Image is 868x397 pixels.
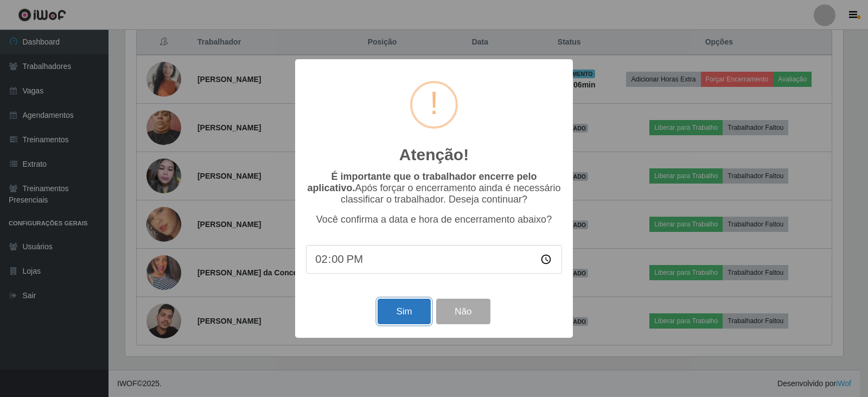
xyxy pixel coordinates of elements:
[378,299,430,324] button: Sim
[306,171,562,205] p: Após forçar o encerramento ainda é necessário classificar o trabalhador. Deseja continuar?
[399,145,469,165] h2: Atenção!
[307,171,537,193] b: É importante que o trabalhador encerre pelo aplicativo.
[306,214,562,225] p: Você confirma a data e hora de encerramento abaixo?
[436,299,490,324] button: Não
